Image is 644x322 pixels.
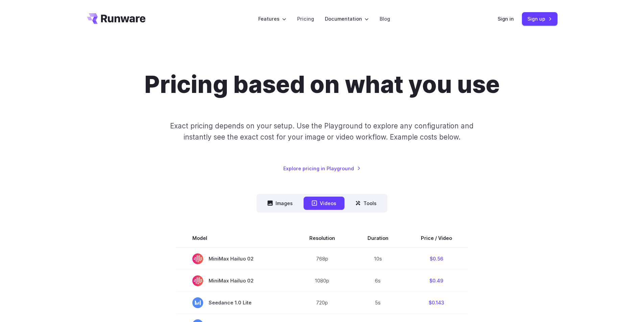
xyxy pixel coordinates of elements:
h1: Pricing based on what you use [144,70,500,99]
label: Documentation [325,15,369,23]
p: Exact pricing depends on your setup. Use the Playground to explore any configuration and instantl... [157,120,486,143]
td: 768p [293,248,351,270]
td: 6s [351,270,405,292]
a: Go to / [87,13,146,24]
td: $0.143 [405,292,468,314]
td: 720p [293,292,351,314]
th: Duration [351,229,405,248]
th: Resolution [293,229,351,248]
span: MiniMax Hailuo 02 [192,253,277,264]
td: 5s [351,292,405,314]
td: $0.49 [405,270,468,292]
th: Model [176,229,293,248]
th: Price / Video [405,229,468,248]
span: MiniMax Hailuo 02 [192,275,277,286]
td: 10s [351,248,405,270]
a: Blog [380,15,390,23]
button: Tools [347,197,385,210]
button: Videos [304,197,344,210]
span: Seedance 1.0 Lite [192,297,277,308]
td: $0.56 [405,248,468,270]
td: 1080p [293,270,351,292]
a: Pricing [297,15,314,23]
label: Features [258,15,286,23]
a: Sign up [522,12,557,25]
a: Explore pricing in Playground [283,165,361,172]
a: Sign in [498,15,514,23]
button: Images [259,197,301,210]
